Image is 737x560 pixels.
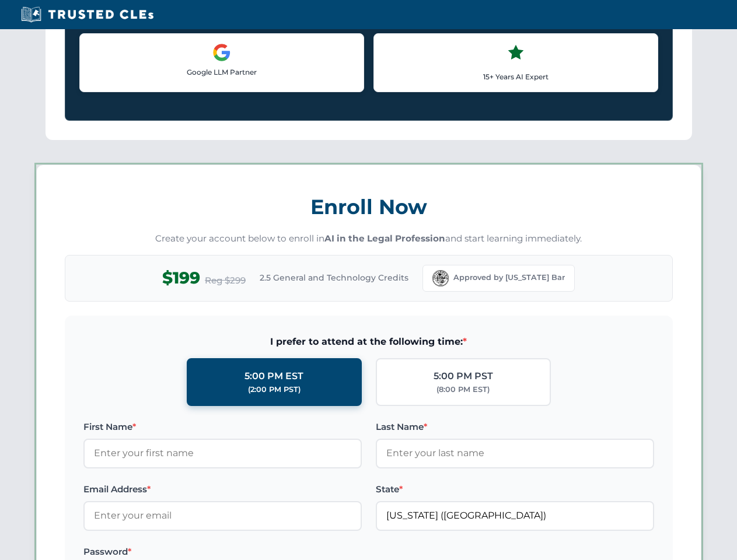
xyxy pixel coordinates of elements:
label: State [376,482,654,496]
label: Email Address [83,482,362,496]
input: Enter your last name [376,439,654,468]
label: Last Name [376,420,654,434]
input: Enter your email [83,501,362,530]
div: (8:00 PM EST) [436,384,490,395]
img: Florida Bar [432,270,449,286]
p: Google LLM Partner [89,66,354,78]
label: First Name [83,420,362,434]
p: Create your account below to enroll in and start learning immediately. [65,232,673,246]
input: Enter your first name [83,439,362,468]
img: Google [212,43,231,62]
input: Florida (FL) [376,501,654,530]
div: 5:00 PM EST [244,369,303,384]
span: Approved by [US_STATE] Bar [453,272,565,283]
span: Reg $299 [205,274,246,288]
img: Trusted CLEs [18,6,157,23]
h3: Enroll Now [65,188,673,225]
label: Password [83,545,362,559]
strong: AI in the Legal Profession [324,233,445,244]
div: (2:00 PM PST) [248,384,301,395]
span: 2.5 General and Technology Credits [260,271,408,284]
div: 5:00 PM PST [434,369,493,384]
p: 15+ Years AI Expert [383,71,648,82]
span: $199 [162,265,200,291]
span: I prefer to attend at the following time: [83,334,654,349]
